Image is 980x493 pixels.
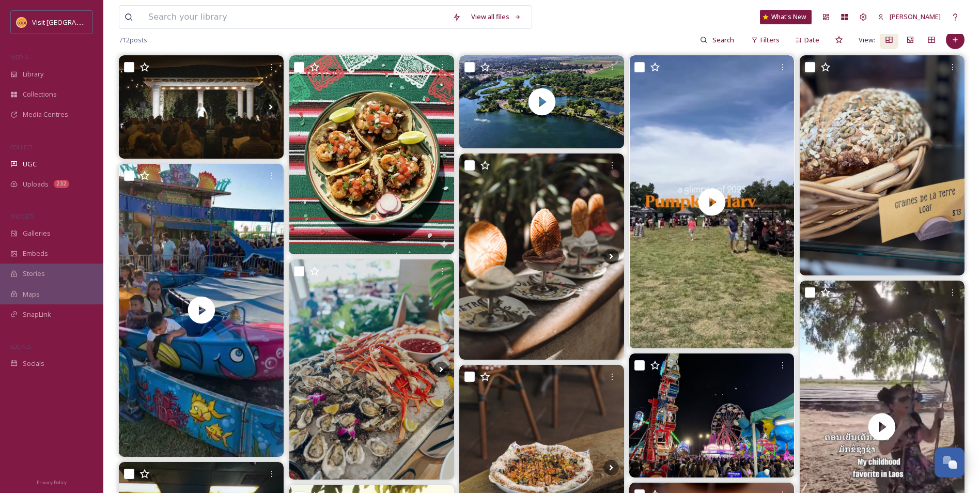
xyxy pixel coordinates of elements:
[859,35,875,45] span: View:
[119,164,284,457] img: thumbnail
[37,479,67,486] span: Privacy Policy
[890,12,941,21] span: [PERSON_NAME]
[23,359,44,368] span: Socials
[289,259,454,479] img: a beautiful, outdoor sunday brunch with fresh poke, POG, and relaxing vibes 🌴 fsoahu --- four sea...
[459,153,624,360] img: The perfect way to end your weekend 🍨
[10,53,28,61] span: MEDIA
[119,164,284,457] video: Mi bebé bien feliz con su primita ❤️🤗😍 #juegos #fbreelsfypシ゚viralシ #fypシ゚ #foryouシ #bebefeliz #pa...
[23,310,51,319] span: SnapLink
[32,17,112,27] span: Visit [GEOGRAPHIC_DATA]
[459,55,624,148] video: I’ve lived three years in California and have seen some beautiful places, but this one just sets ...
[466,7,526,27] a: View all files
[459,55,624,148] img: thumbnail
[23,289,40,299] span: Maps
[119,55,284,158] img: Comedy Night in Lodi was a hit! 🎤✨ We wrapped up the last show of the year (and at this venue) wi...
[54,180,69,188] div: 232
[800,55,965,275] img: Meet your new favorite loaf—our Graines De La Terre, baked fresh in-house at Maison Lodi. This he...
[119,35,147,45] span: 712 posts
[23,69,43,79] span: Library
[23,89,57,99] span: Collections
[935,448,965,477] button: Open Chat
[17,17,27,27] img: Square%20Social%20Visit%20Lodi.png
[37,475,67,488] a: Privacy Policy
[629,55,794,348] video: OUR PUMPKIN HARVEST FESTIVAL IS HAPPENING🍂 SATURDAY, OCTOBER 11 📣 We have many free activities fo...
[629,353,794,477] img: About last night . . . . . . . . #lodigrapefestival #lodi #lodicalifornia #visitlodi #sanjoaquinc...
[23,249,48,258] span: Embeds
[23,269,45,279] span: Stories
[629,55,794,348] img: thumbnail
[289,55,454,254] img: It's Mexican Independence Day!! Come celebrate with us and get yourself some Surf and Turf tacos!...
[23,228,51,238] span: Galleries
[23,179,49,189] span: Uploads
[760,10,812,24] a: What's New
[804,35,819,45] span: Date
[760,35,780,45] span: Filters
[23,159,37,169] span: UGC
[143,6,447,28] input: Search your library
[10,343,31,350] span: SOCIALS
[23,110,68,119] span: Media Centres
[10,143,33,151] span: COLLECT
[707,29,741,50] input: Search
[873,7,946,27] a: [PERSON_NAME]
[10,212,34,220] span: WIDGETS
